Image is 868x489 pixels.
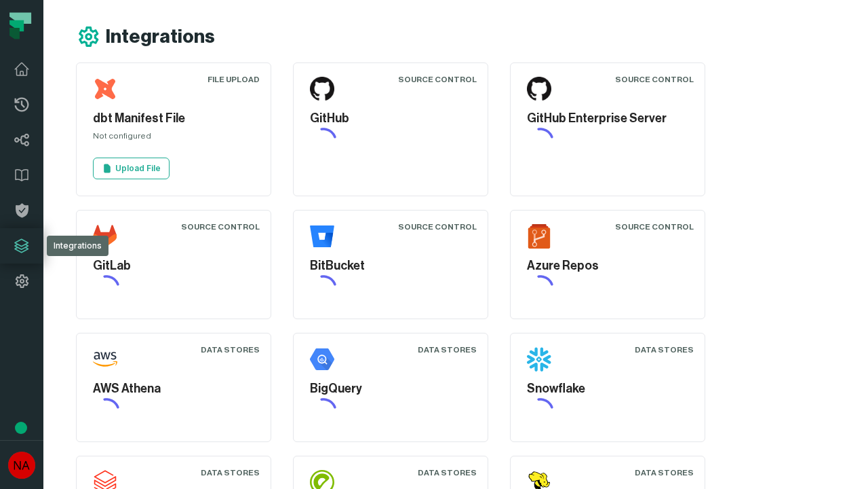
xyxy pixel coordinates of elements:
img: Azure Repos [527,224,551,249]
div: Data Stores [635,344,694,355]
div: Source Control [615,221,694,232]
h5: GitHub Enterprise Server [527,109,688,128]
div: Data Stores [418,344,477,355]
h5: GitHub [310,109,471,128]
a: Upload File [93,158,170,179]
img: BitBucket [310,224,334,249]
div: Data Stores [201,467,260,478]
div: Integrations [47,236,108,256]
div: Source Control [398,74,477,85]
div: Source Control [615,74,694,85]
div: Data Stores [635,467,694,478]
div: Source Control [181,221,260,232]
img: GitHub Enterprise Server [527,77,551,101]
img: avatar of No Repos Account [8,452,35,479]
div: Tooltip anchor [15,422,27,434]
h5: dbt Manifest File [93,109,254,128]
div: Source Control [398,221,477,232]
h5: AWS Athena [93,380,254,398]
img: Snowflake [527,347,551,372]
h5: GitLab [93,257,254,275]
div: Data Stores [418,467,477,478]
h5: Snowflake [527,380,688,398]
h1: Integrations [106,25,215,49]
h5: Azure Repos [527,257,688,275]
div: Data Stores [201,344,260,355]
img: GitHub [310,77,334,101]
h5: BitBucket [310,257,471,275]
img: GitLab [93,224,117,249]
h5: BigQuery [310,380,471,398]
img: BigQuery [310,347,334,372]
img: AWS Athena [93,347,117,372]
div: Not configured [93,130,254,147]
div: File Upload [208,74,260,85]
img: dbt Manifest File [93,77,117,101]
